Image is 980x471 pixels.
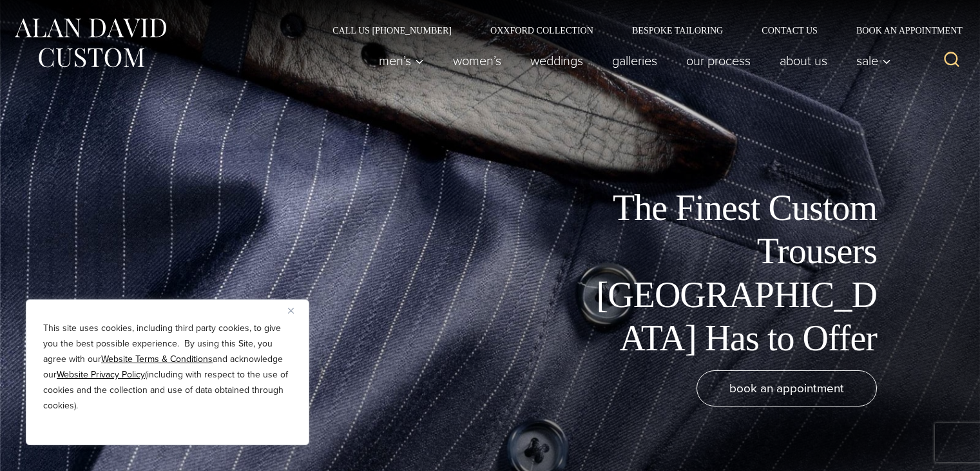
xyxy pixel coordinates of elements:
[288,308,294,314] img: Close
[672,48,765,74] a: Our Process
[439,48,516,74] a: Women’s
[288,303,303,318] button: Close
[365,48,898,74] nav: Primary Navigation
[598,48,672,74] a: Galleries
[57,368,145,381] a: Website Privacy Policy
[13,14,168,72] img: Alan David Custom
[101,352,213,366] a: Website Terms & Conditions
[587,186,877,360] h1: The Finest Custom Trousers [GEOGRAPHIC_DATA] Has to Offer
[856,54,891,67] span: Sale
[729,379,844,397] span: book an appointment
[765,48,842,74] a: About Us
[936,45,967,76] button: View Search Form
[742,26,837,35] a: Contact Us
[613,26,742,35] a: Bespoke Tailoring
[43,321,292,414] p: This site uses cookies, including third party cookies, to give you the best possible experience. ...
[516,48,598,74] a: weddings
[313,26,967,35] nav: Secondary Navigation
[837,26,967,35] a: Book an Appointment
[313,26,471,35] a: Call Us [PHONE_NUMBER]
[697,370,877,406] a: book an appointment
[379,54,424,67] span: Men’s
[471,26,613,35] a: Oxxford Collection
